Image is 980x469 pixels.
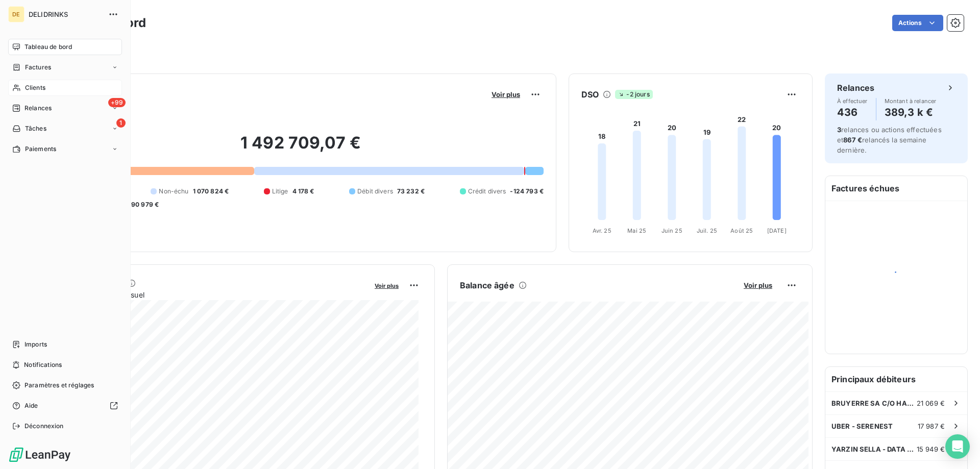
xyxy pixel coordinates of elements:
[741,281,775,290] button: Voir plus
[492,90,520,98] span: Voir plus
[767,227,787,234] tspan: [DATE]
[24,422,64,431] span: Déconnexion
[116,118,126,128] span: 1
[24,401,38,410] span: Aide
[460,279,514,291] h6: Balance âgée
[58,289,367,300] span: Chiffre d'affaires mensuel
[885,104,937,120] h4: 389,3 k €
[831,399,917,407] span: BRUYERRE SA C/O HANAGROUP
[744,281,772,289] span: Voir plus
[159,187,188,196] span: Non-échu
[825,367,967,391] h6: Principaux débiteurs
[193,187,229,196] span: 1 070 824 €
[627,227,646,234] tspan: Mai 25
[357,187,393,196] span: Débit divers
[661,227,682,234] tspan: Juin 25
[108,98,126,107] span: +99
[25,124,46,133] span: Tâches
[825,176,967,201] h6: Factures échues
[837,104,868,120] h4: 436
[917,445,945,453] span: 15 949 €
[831,445,917,453] span: YARZIN SELLA - DATA DOG 21 - [GEOGRAPHIC_DATA] 9EME
[8,6,24,22] div: DE
[488,90,523,99] button: Voir plus
[397,187,425,196] span: 73 232 €
[831,422,893,430] span: UBER - SERENEST
[730,227,753,234] tspan: Août 25
[292,187,314,196] span: 4 178 €
[272,187,288,196] span: Litige
[29,10,102,18] span: DELIDRINKS
[945,434,970,459] div: Open Intercom Messenger
[25,144,56,154] span: Paiements
[581,88,599,101] h6: DSO
[918,422,945,430] span: 17 987 €
[837,82,874,94] h6: Relances
[58,133,544,163] h2: 1 492 709,07 €
[24,340,47,349] span: Imports
[615,90,652,99] span: -2 jours
[892,15,943,31] button: Actions
[885,98,937,104] span: Montant à relancer
[375,282,399,289] span: Voir plus
[128,200,159,209] span: -90 979 €
[24,360,62,369] span: Notifications
[25,83,45,92] span: Clients
[24,42,72,52] span: Tableau de bord
[24,381,94,390] span: Paramètres et réglages
[468,187,506,196] span: Crédit divers
[593,227,611,234] tspan: Avr. 25
[510,187,544,196] span: -124 793 €
[917,399,945,407] span: 21 069 €
[25,63,51,72] span: Factures
[697,227,717,234] tspan: Juil. 25
[8,447,71,463] img: Logo LeanPay
[24,104,52,113] span: Relances
[372,281,402,290] button: Voir plus
[843,136,862,144] span: 867 €
[8,398,122,414] a: Aide
[837,126,841,134] span: 3
[837,98,868,104] span: À effectuer
[837,126,942,154] span: relances ou actions effectuées et relancés la semaine dernière.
